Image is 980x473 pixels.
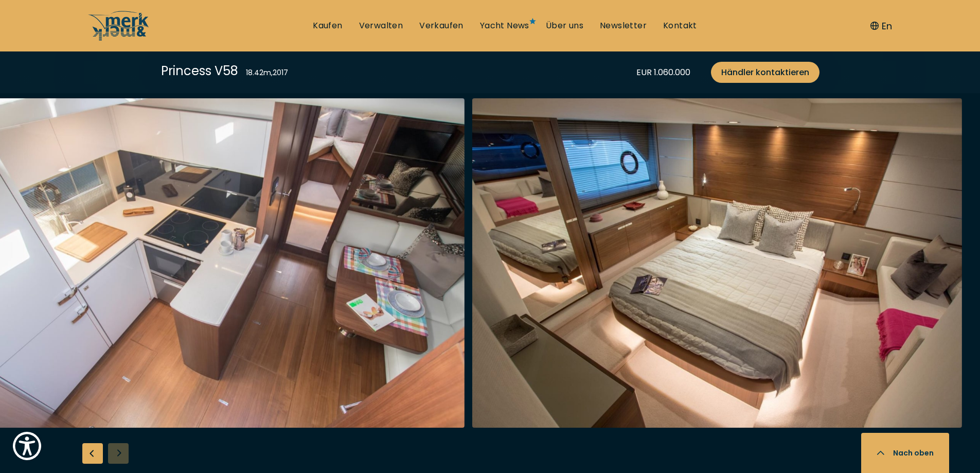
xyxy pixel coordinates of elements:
[480,20,529,31] a: Yacht News
[82,443,103,464] div: Previous slide
[861,433,949,473] button: Nach oben
[600,20,647,31] a: Newsletter
[711,62,819,83] a: Händler kontaktieren
[161,62,238,80] div: Princess V58
[313,20,342,31] a: Kaufen
[870,19,892,33] button: En
[419,20,464,31] a: Verkaufen
[359,20,403,31] a: Verwalten
[663,20,697,31] a: Kontakt
[246,67,288,78] div: 18.42 m , 2017
[10,429,44,463] button: Show Accessibility Preferences
[546,20,583,31] a: Über uns
[472,98,962,428] img: Merk&Merk
[636,66,690,79] div: EUR 1.060.000
[721,66,809,79] span: Händler kontaktieren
